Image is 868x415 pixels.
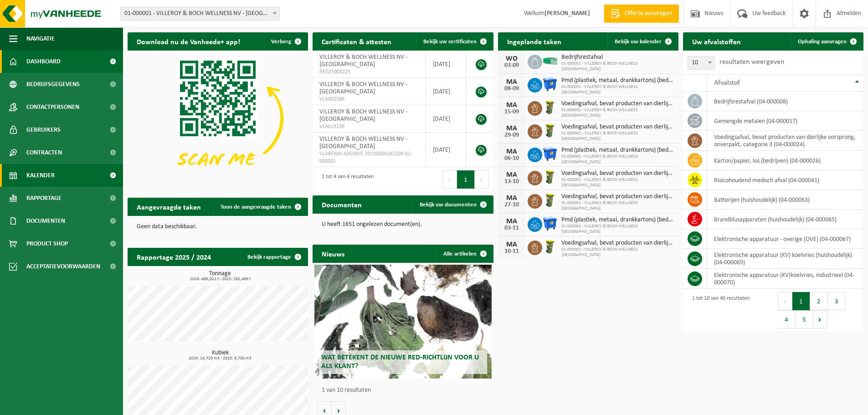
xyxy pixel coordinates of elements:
div: MA [503,218,521,225]
button: 3 [828,292,846,310]
h2: Download nu de Vanheede+ app! [128,32,249,50]
div: 10-11 [503,248,521,255]
td: risicohoudend medisch afval (04-000041) [707,170,863,190]
button: Next [475,170,489,189]
button: Next [813,310,827,328]
span: Voedingsafval, bevat producten van dierlijke oorsprong, onverpakt, categorie 3 [561,100,674,108]
a: Wat betekent de nieuwe RED-richtlijn voor u als klant? [314,265,491,379]
span: 01-000001 - VILLEROY & BOCH WELLNESS [GEOGRAPHIC_DATA] [561,84,674,95]
div: MA [503,148,521,155]
div: 03-09 [503,62,521,69]
td: bedrijfsrestafval (04-000008) [707,92,863,111]
span: 01-000001 - VILLEROY & BOCH WELLNESS [GEOGRAPHIC_DATA] [561,200,674,211]
div: 15-09 [503,109,521,115]
button: 1 [792,292,810,310]
span: 01-000001 - VILLEROY & BOCH WELLNESS [GEOGRAPHIC_DATA] [561,131,674,142]
button: 4 [778,310,796,328]
span: Bedrijfsgegevens [26,73,80,96]
td: [DATE] [426,133,466,167]
span: VILLEROY & BOCH WELLNESS NV - [GEOGRAPHIC_DATA] [319,136,407,150]
span: 01-000001 - VILLEROY & BOCH WELLNESS [GEOGRAPHIC_DATA] [561,61,674,72]
span: Pmd (plastiek, metaal, drankkartons) (bedrijven) [561,77,674,84]
div: MA [503,125,521,132]
div: MA [503,102,521,109]
a: Toon de aangevraagde taken [213,198,307,216]
span: 01-000001 - VILLEROY & BOCH WELLNESS [GEOGRAPHIC_DATA] [561,224,674,235]
div: 1 tot 10 van 46 resultaten [688,291,750,329]
span: VILLEROY & BOCH WELLNESS NV - [GEOGRAPHIC_DATA] [319,81,407,95]
span: 01-000001 - VILLEROY & BOCH WELLNESS NV - ROESELARE [120,7,280,20]
div: MA [503,241,521,248]
h2: Certificaten & attesten [313,32,401,50]
span: Pmd (plastiek, metaal, drankkartons) (bedrijven) [561,216,674,224]
img: HK-XP-30-GN-00 [542,57,558,65]
span: 2024: 486,021 t - 2025: 292,486 t [132,277,308,282]
span: 01-000001 - VILLEROY & BOCH WELLNESS [GEOGRAPHIC_DATA] [561,154,674,165]
td: [DATE] [426,51,466,78]
span: Bekijk uw kalender [615,39,662,45]
td: elektronische apparatuur (KV)koelvries, industrieel (04-000070) [707,269,863,289]
div: MA [503,78,521,86]
span: Kalender [26,164,55,187]
span: Toon de aangevraagde taken [221,204,291,210]
span: VLA902589 [319,96,419,103]
div: MA [503,171,521,179]
img: WB-0060-HPE-GN-50 [542,239,558,255]
span: Bekijk uw certificaten [423,39,477,45]
span: Navigatie [26,27,55,50]
h2: Uw afvalstoffen [683,32,750,50]
span: Product Shop [26,232,68,255]
span: VLAREMA-ARCHIVE-20130604161509-01-000001 [319,150,419,165]
span: RED25003225 [319,68,419,76]
span: Contracten [26,141,62,164]
span: Verberg [271,39,291,45]
span: Documenten [26,210,65,232]
div: WO [503,55,521,62]
span: Acceptatievoorwaarden [26,255,100,278]
button: Previous [778,292,792,310]
img: WB-0060-HPE-GN-50 [542,100,558,115]
div: 03-11 [503,225,521,231]
span: 01-000001 - VILLEROY & BOCH WELLNESS NV - ROESELARE [121,7,279,20]
a: Bekijk uw documenten [412,195,493,214]
span: Voedingsafval, bevat producten van dierlijke oorsprong, onverpakt, categorie 3 [561,193,674,200]
span: Wat betekent de nieuwe RED-richtlijn voor u als klant? [321,354,479,370]
span: Offerte aanvragen [622,9,674,18]
h2: Rapportage 2025 / 2024 [128,248,220,266]
h2: Aangevraagde taken [128,198,210,215]
span: VLA613139 [319,123,419,130]
a: Bekijk uw certificaten [416,32,493,51]
p: U heeft 1651 ongelezen document(en). [322,221,484,228]
span: 01-000001 - VILLEROY & BOCH WELLNESS [GEOGRAPHIC_DATA] [561,247,674,258]
td: karton/papier, los (bedrijven) (04-000026) [707,151,863,170]
a: Bekijk rapportage [240,248,307,266]
img: WB-0060-HPE-GN-50 [542,123,558,138]
div: 1 tot 4 van 4 resultaten [317,169,374,190]
img: WB-0060-HPE-GN-50 [542,193,558,208]
td: gemengde metalen (04-000017) [707,111,863,131]
span: Bekijk uw documenten [420,202,477,208]
span: Dashboard [26,50,61,73]
span: Contactpersonen [26,96,79,118]
h3: Tonnage [132,271,308,282]
td: [DATE] [426,78,466,105]
label: resultaten weergeven [719,58,784,66]
button: 1 [457,170,475,189]
button: Verberg [264,32,307,51]
span: VILLEROY & BOCH WELLNESS NV - [GEOGRAPHIC_DATA] [319,54,407,68]
span: Voedingsafval, bevat producten van dierlijke oorsprong, onverpakt, categorie 3 [561,240,674,247]
td: batterijen (huishoudelijk) (04-000063) [707,190,863,210]
span: 01-000001 - VILLEROY & BOCH WELLNESS [GEOGRAPHIC_DATA] [561,177,674,188]
a: Alle artikelen [436,245,493,263]
div: 08-09 [503,86,521,92]
a: Offerte aanvragen [604,5,679,23]
img: WB-1100-HPE-BE-01 [542,146,558,162]
p: 1 van 10 resultaten [322,387,488,394]
h2: Nieuws [313,245,354,262]
h2: Ingeplande taken [498,32,570,50]
img: Download de VHEPlus App [128,51,308,186]
div: 13-10 [503,179,521,185]
span: VILLEROY & BOCH WELLNESS NV - [GEOGRAPHIC_DATA] [319,108,407,123]
img: WB-1100-HPE-BE-01 [542,216,558,231]
button: 5 [796,310,813,328]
